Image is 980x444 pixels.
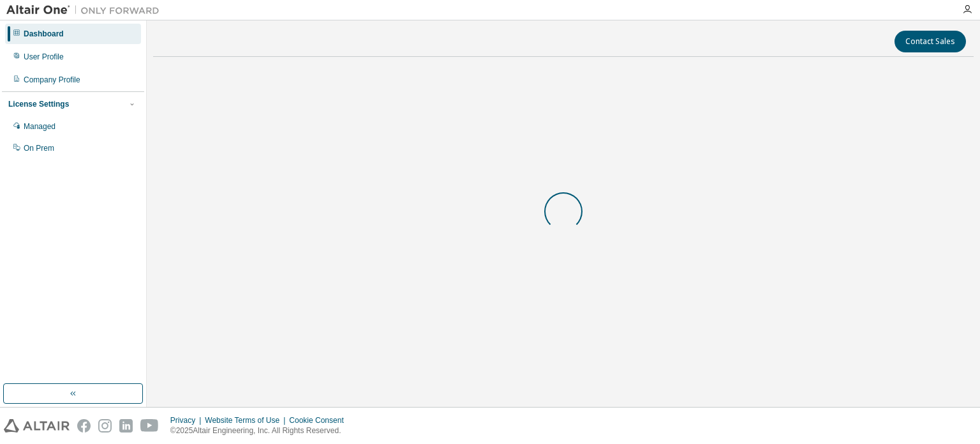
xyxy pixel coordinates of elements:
div: On Prem [24,143,54,153]
img: altair_logo.svg [4,419,70,433]
div: Managed [24,121,56,132]
div: User Profile [24,52,64,62]
div: Cookie Consent [289,415,351,425]
p: © 2025 Altair Engineering, Inc. All Rights Reserved. [170,425,352,436]
div: Privacy [170,415,205,425]
div: License Settings [8,99,69,109]
div: Dashboard [24,29,64,39]
button: Contact Sales [895,31,966,52]
img: instagram.svg [98,419,112,433]
img: youtube.svg [140,419,159,433]
div: Website Terms of Use [205,415,289,425]
div: Company Profile [24,75,80,85]
img: Altair One [6,4,166,17]
img: facebook.svg [77,419,91,433]
img: linkedin.svg [119,419,133,433]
